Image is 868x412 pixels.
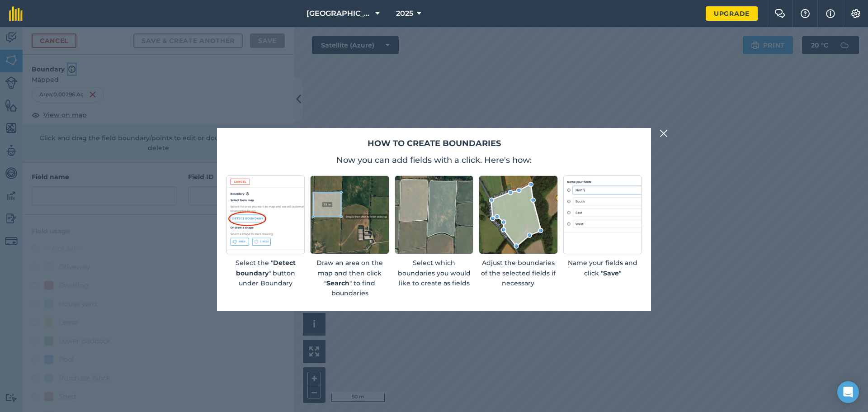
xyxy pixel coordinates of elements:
span: [GEOGRAPHIC_DATA] [307,8,372,19]
strong: Detect boundary [236,259,296,277]
strong: Save [603,269,619,277]
strong: Search [326,279,349,287]
p: Adjust the boundaries of the selected fields if necessary [479,258,557,288]
div: Open Intercom Messenger [837,381,859,403]
img: Screenshot of an rectangular area drawn on a map [310,175,389,254]
h2: How to create boundaries [226,137,642,150]
img: A question mark icon [800,9,811,18]
img: A cog icon [850,9,861,18]
img: fieldmargin Logo [9,6,23,21]
img: placeholder [563,175,642,254]
p: Select which boundaries you would like to create as fields [395,258,473,288]
img: Screenshot of selected fields [395,175,473,254]
img: Screenshot of detect boundary button [226,175,305,254]
img: Screenshot of an editable boundary [479,175,557,254]
img: svg+xml;base64,PHN2ZyB4bWxucz0iaHR0cDovL3d3dy53My5vcmcvMjAwMC9zdmciIHdpZHRoPSIxNyIgaGVpZ2h0PSIxNy... [826,8,835,19]
p: Select the " " button under Boundary [226,258,305,288]
img: svg+xml;base64,PHN2ZyB4bWxucz0iaHR0cDovL3d3dy53My5vcmcvMjAwMC9zdmciIHdpZHRoPSIyMiIgaGVpZ2h0PSIzMC... [660,128,668,139]
p: Now you can add fields with a click. Here's how: [226,154,642,166]
span: 2025 [396,8,413,19]
p: Draw an area on the map and then click " " to find boundaries [310,258,389,298]
p: Name your fields and click " " [563,258,642,278]
a: Upgrade [706,6,758,21]
img: Two speech bubbles overlapping with the left bubble in the forefront [774,9,785,18]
